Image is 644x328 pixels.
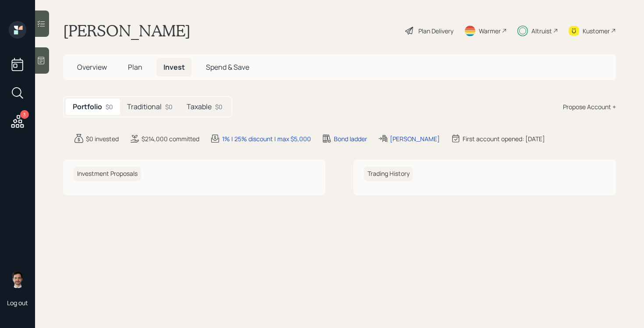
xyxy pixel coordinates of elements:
[163,62,185,72] span: Invest
[86,134,119,143] div: $0 invested
[20,110,29,119] div: 3
[364,167,413,181] h6: Trading History
[418,26,453,36] div: Plan Delivery
[215,102,223,111] div: $0
[206,62,249,72] span: Spend & Save
[463,134,545,143] div: First account opened: [DATE]
[63,21,191,40] h1: [PERSON_NAME]
[73,103,102,111] h5: Portfolio
[563,102,616,111] div: Propose Account +
[187,103,212,111] h5: Taxable
[479,26,501,36] div: Warmer
[222,134,311,143] div: 1% | 25% discount | max $5,000
[165,102,173,111] div: $0
[531,26,552,36] div: Altruist
[583,26,610,36] div: Kustomer
[7,299,28,307] div: Log out
[390,134,440,143] div: [PERSON_NAME]
[334,134,367,143] div: Bond ladder
[106,102,113,111] div: $0
[142,134,199,143] div: $214,000 committed
[77,62,107,72] span: Overview
[128,62,142,72] span: Plan
[9,271,26,288] img: jonah-coleman-headshot.png
[127,103,162,111] h5: Traditional
[74,167,141,181] h6: Investment Proposals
